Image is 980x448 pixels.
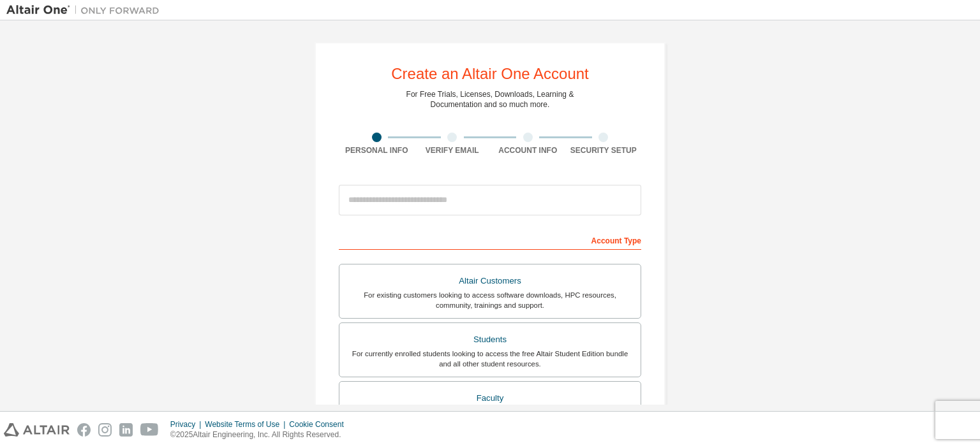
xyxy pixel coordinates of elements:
div: Altair Customers [347,272,633,290]
div: Security Setup [566,145,642,155]
div: Privacy [170,419,205,430]
div: Students [347,331,633,349]
img: youtube.svg [140,423,159,437]
div: Account Type [339,229,641,250]
div: For currently enrolled students looking to access the free Altair Student Edition bundle and all ... [347,349,633,369]
div: Create an Altair One Account [391,66,589,82]
div: Cookie Consent [289,419,351,430]
div: Website Terms of Use [205,419,289,430]
div: Faculty [347,389,633,407]
img: Altair One [6,4,166,17]
div: Personal Info [339,145,415,155]
div: Account Info [490,145,566,155]
img: facebook.svg [77,423,91,437]
img: linkedin.svg [119,423,133,437]
img: altair_logo.svg [4,423,70,437]
img: instagram.svg [98,423,112,437]
div: For Free Trials, Licenses, Downloads, Learning & Documentation and so much more. [406,89,574,110]
div: Verify Email [415,145,491,155]
div: For existing customers looking to access software downloads, HPC resources, community, trainings ... [347,290,633,310]
p: © 2025 Altair Engineering, Inc. All Rights Reserved. [170,430,352,440]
